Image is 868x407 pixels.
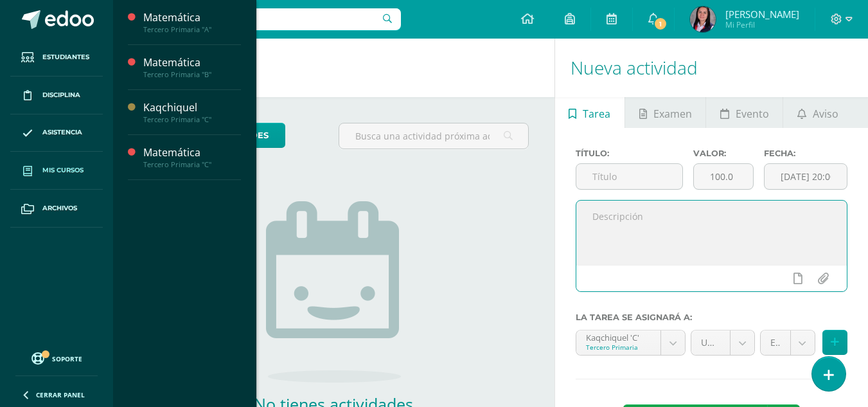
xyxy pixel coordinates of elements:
[691,330,754,355] a: Unidad 3
[128,39,539,97] h1: Actividades
[10,77,103,114] a: Disciplina
[761,330,815,355] a: Evaluaciones (50.0%)
[736,98,769,129] span: Evento
[576,149,683,158] label: Título:
[42,203,77,213] span: Archivos
[576,312,847,322] label: La tarea se asignará a:
[266,201,401,383] img: no_activities.png
[725,8,799,21] span: [PERSON_NAME]
[653,17,668,31] span: 1
[143,10,241,25] div: Matemática
[143,115,241,124] div: Tercero Primaria "C"
[10,152,103,190] a: Mis cursos
[143,25,241,34] div: Tercero Primaria "A"
[143,100,241,115] div: Kaqchiquel
[143,145,241,169] a: MatemáticaTercero Primaria "C"
[693,149,754,158] label: Valor:
[725,19,799,30] span: Mi Perfil
[42,165,84,176] span: Mis cursos
[143,145,241,160] div: Matemática
[583,98,610,129] span: Tarea
[10,114,103,152] a: Asistencia
[783,97,852,128] a: Aviso
[576,164,682,189] input: Título
[143,100,241,124] a: KaqchiquelTercero Primaria "C"
[143,160,241,169] div: Tercero Primaria "C"
[143,55,241,70] div: Matemática
[339,123,527,149] input: Busca una actividad próxima aquí...
[143,70,241,79] div: Tercero Primaria "B"
[765,164,847,189] input: Fecha de entrega
[586,330,651,343] div: Kaqchiquel 'C'
[576,330,686,355] a: Kaqchiquel 'C'Tercero Primaria
[770,330,781,355] span: Evaluaciones (50.0%)
[813,98,838,129] span: Aviso
[10,190,103,228] a: Archivos
[764,149,847,158] label: Fecha:
[586,343,651,352] div: Tercero Primaria
[625,97,705,128] a: Examen
[52,354,82,363] span: Soporte
[42,127,82,138] span: Asistencia
[653,98,692,129] span: Examen
[694,164,753,189] input: Puntos máximos
[36,390,85,399] span: Cerrar panel
[10,39,103,77] a: Estudiantes
[571,39,853,97] h1: Nueva actividad
[143,10,241,34] a: MatemáticaTercero Primaria "A"
[121,8,401,30] input: Busca un usuario...
[42,90,80,100] span: Disciplina
[555,97,624,128] a: Tarea
[42,52,89,62] span: Estudiantes
[143,55,241,79] a: MatemáticaTercero Primaria "B"
[690,6,716,32] img: 1c93c93239aea7b13ad1b62200493693.png
[706,97,783,128] a: Evento
[15,349,98,366] a: Soporte
[701,330,720,355] span: Unidad 3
